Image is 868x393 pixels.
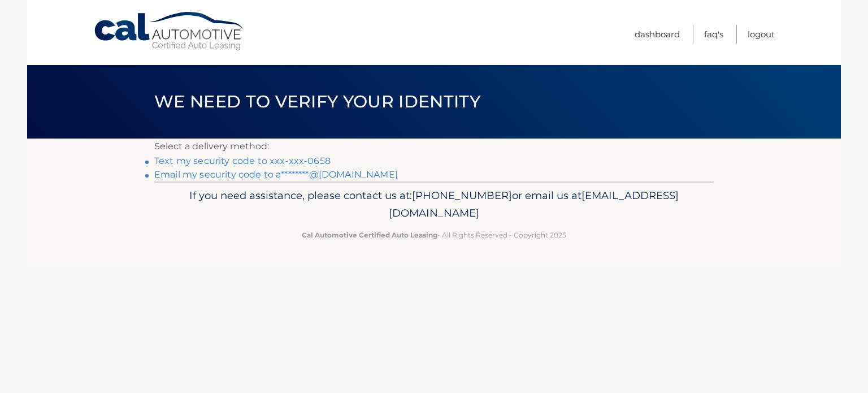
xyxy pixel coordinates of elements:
a: Dashboard [635,25,680,44]
p: Select a delivery method: [154,139,714,154]
span: We need to verify your identity [154,91,480,112]
a: Cal Automotive [93,11,246,51]
a: Email my security code to a********@[DOMAIN_NAME] [154,169,398,180]
a: FAQ's [704,25,723,44]
a: Logout [748,25,775,44]
span: [PHONE_NUMBER] [412,189,512,202]
p: If you need assistance, please contact us at: or email us at [162,187,706,223]
a: Text my security code to xxx-xxx-0658 [154,156,331,166]
p: - All Rights Reserved - Copyright 2025 [162,229,706,241]
strong: Cal Automotive Certified Auto Leasing [302,231,437,239]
